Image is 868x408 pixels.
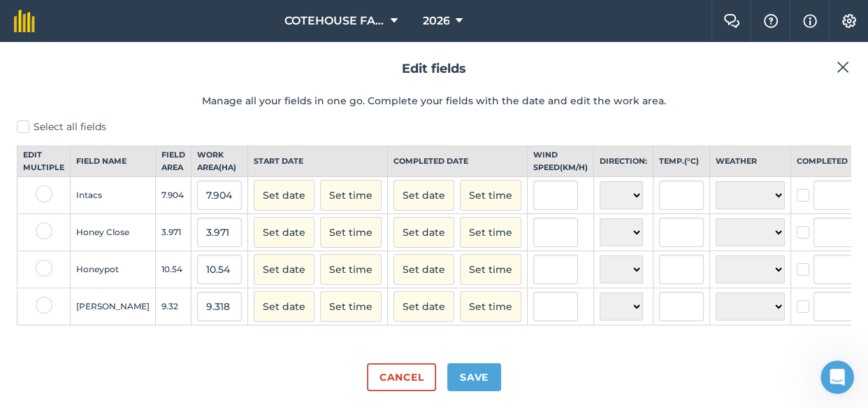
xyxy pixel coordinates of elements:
button: Set time [320,254,382,285]
label: Select all fields [17,120,851,134]
img: fieldmargin Logo [14,10,35,32]
td: Intacs [71,177,156,214]
p: Manage all your fields in one go. Complete your fields with the date and edit the work area. [17,93,851,108]
div: Close [245,6,270,31]
button: Expand window [219,6,245,32]
button: Set date [393,217,454,248]
button: Set date [393,180,454,211]
span: neutral face reaction [12,309,24,323]
button: Set date [254,180,314,211]
h2: Edit fields [17,59,851,79]
th: Direction: [594,146,653,177]
span: smiley reaction [23,309,35,323]
td: 7.904 [156,177,191,214]
button: go back [9,6,36,32]
span: 😐 [12,309,24,323]
button: Set date [254,217,314,248]
button: Set date [254,291,314,322]
th: Field name [71,146,156,177]
th: Edit multiple [17,146,71,177]
span: 😃 [23,309,35,323]
td: Honey Close [71,214,156,251]
span: COTEHOUSE FARM [284,13,385,29]
button: Set time [460,180,521,211]
button: Set date [254,254,314,285]
button: Cancel [367,363,436,391]
img: A question mark icon [762,14,779,28]
th: Weather [710,146,791,177]
th: Work area ( Ha ) [191,146,248,177]
button: Set time [460,254,521,285]
td: [PERSON_NAME] [71,288,156,325]
td: 3.971 [156,214,191,251]
th: Field Area [156,146,191,177]
iframe: Intercom live chat [820,360,854,394]
td: Honeypot [71,251,156,288]
button: Set time [320,180,382,211]
img: Two speech bubbles overlapping with the left bubble in the forefront [723,14,740,28]
td: 9.32 [156,288,191,325]
th: Completed date [388,146,528,177]
img: svg+xml;base64,PHN2ZyB4bWxucz0iaHR0cDovL3d3dy53My5vcmcvMjAwMC9zdmciIHdpZHRoPSIyMiIgaGVpZ2h0PSIzMC... [837,59,849,76]
th: Temp. ( ° C ) [653,146,710,177]
img: svg+xml;base64,PHN2ZyB4bWxucz0iaHR0cDovL3d3dy53My5vcmcvMjAwMC9zdmciIHdpZHRoPSIxNyIgaGVpZ2h0PSIxNy... [803,13,817,29]
td: 10.54 [156,251,191,288]
button: Set time [320,217,382,248]
button: Set time [320,291,382,322]
img: A cog icon [841,14,858,28]
button: Save [447,363,501,391]
button: Set date [393,254,454,285]
button: Set time [460,217,521,248]
button: Set time [460,291,521,322]
button: Set date [393,291,454,322]
th: Wind speed ( km/h ) [528,146,594,177]
th: Start date [248,146,388,177]
span: 2026 [422,13,449,29]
